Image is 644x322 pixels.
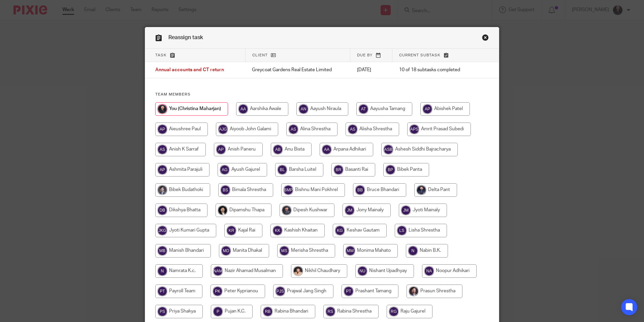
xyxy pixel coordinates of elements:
[155,53,167,57] span: Task
[168,35,203,40] span: Reassign task
[155,92,489,97] h4: Team members
[399,53,441,57] span: Current subtask
[357,53,373,57] span: Due by
[482,34,489,43] a: Close this dialog window
[155,68,224,73] span: Annual accounts and CT return
[357,66,386,73] p: [DATE]
[392,62,476,78] td: 10 of 18 subtasks completed
[252,66,344,73] p: Greycoat Gardens Real Estate Limited
[252,53,268,57] span: Client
